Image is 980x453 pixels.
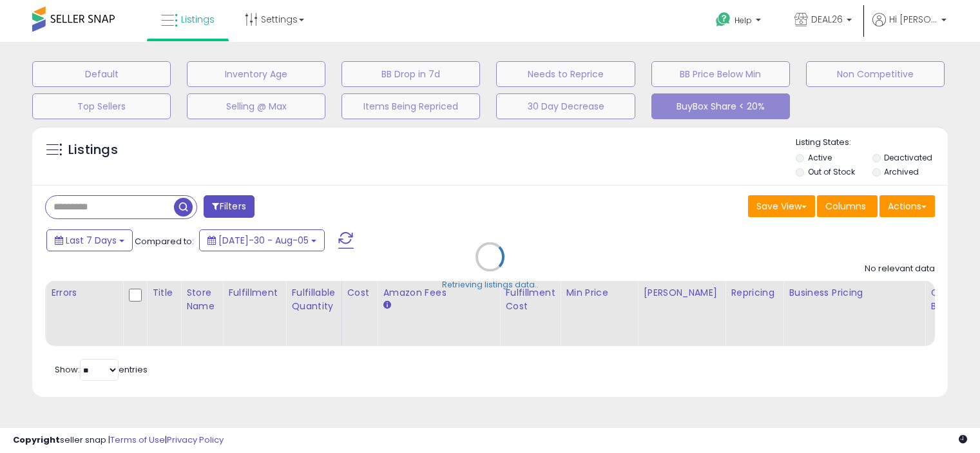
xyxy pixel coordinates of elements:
[442,279,539,291] div: Retrieving listings data..
[715,12,731,28] i: Get Help
[806,61,945,87] button: Non Competitive
[13,434,224,447] div: seller snap | |
[167,434,224,446] a: Privacy Policy
[341,93,480,119] button: Items Being Repriced
[706,2,774,42] a: Help
[181,13,215,26] span: Listings
[32,93,171,119] button: Top Sellers
[187,93,325,119] button: Selling @ Max
[496,93,635,119] button: 30 Day Decrease
[341,61,480,87] button: BB Drop in 7d
[872,13,946,42] a: Hi [PERSON_NAME]
[889,13,937,26] span: Hi [PERSON_NAME]
[110,434,165,446] a: Terms of Use
[651,93,790,119] button: BuyBox Share < 20%
[735,15,752,26] span: Help
[651,61,790,87] button: BB Price Below Min
[811,13,843,26] span: DEAL26
[13,434,60,446] strong: Copyright
[32,61,171,87] button: Default
[496,61,635,87] button: Needs to Reprice
[187,61,325,87] button: Inventory Age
